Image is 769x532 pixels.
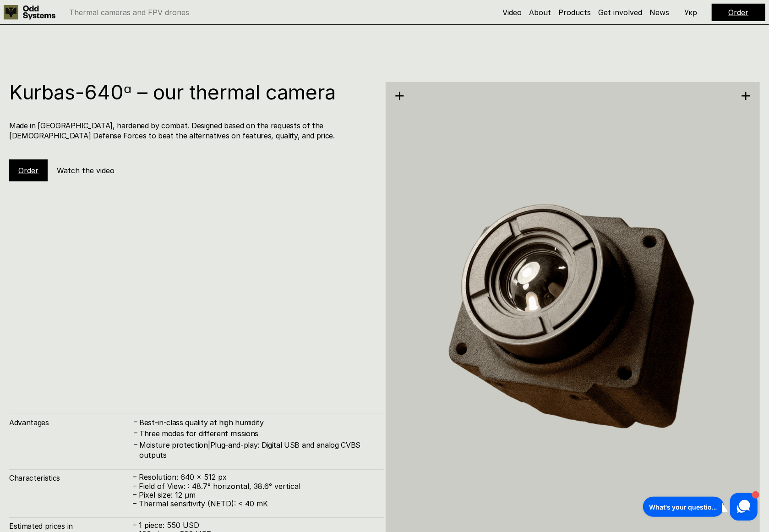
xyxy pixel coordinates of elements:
[133,473,375,482] p: – Resolution: 640 x 512 px
[9,121,375,141] h4: Made in [GEOGRAPHIC_DATA], hardened by combat. Designed based on the requests of the [DEMOGRAPHIC...
[133,521,375,530] p: – 1 piece: 550 USD
[9,473,133,483] h4: Characteristics
[684,9,697,16] p: Укр
[529,8,551,17] a: About
[139,440,375,461] h4: Moisture protection|Plug-and-play: Digital USB and analog CVBS outputs
[558,8,591,17] a: Products
[139,417,375,428] h4: Best-in-class quality at high humidity
[134,428,137,438] h4: –
[18,166,38,175] a: Order
[133,491,375,499] p: – Pixel size: 12 µm
[133,482,375,491] p: – Field of View: : 48.7° horizontal, 38.6° vertical
[9,82,375,102] h1: Kurbas-640ᵅ – our thermal camera
[69,9,189,16] p: Thermal cameras and FPV drones
[9,417,133,428] h4: Advantages
[641,491,760,523] iframe: HelpCrunch
[502,8,522,17] a: Video
[598,8,642,17] a: Get involved
[649,8,669,17] a: News
[133,499,375,508] p: – Thermal sensitivity (NETD): < 40 mK
[139,428,375,439] h4: Three modes for different missions
[57,165,115,176] h5: Watch the video
[134,439,137,449] h4: –
[134,417,137,427] h4: –
[729,8,749,17] a: Order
